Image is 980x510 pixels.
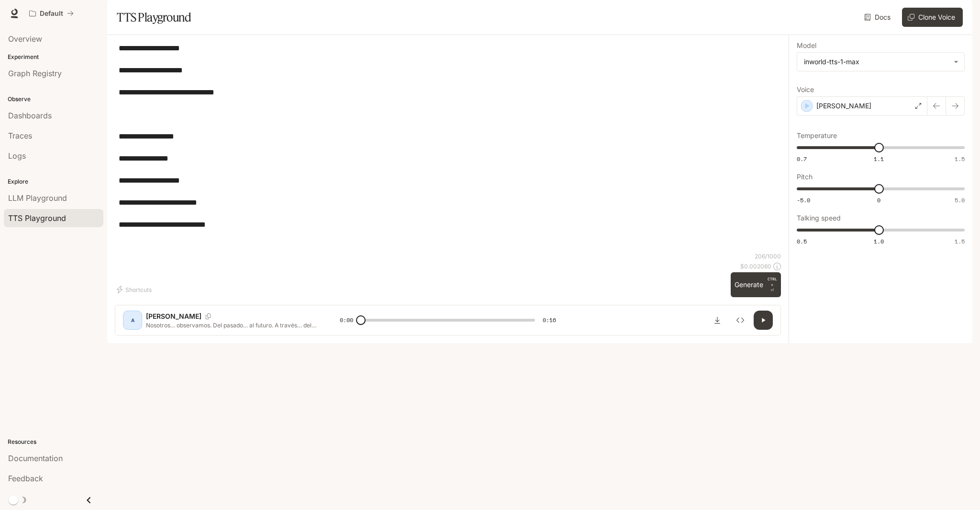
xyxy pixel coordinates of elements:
[797,215,841,221] p: Talking speed
[874,237,884,245] span: 1.0
[25,4,78,23] button: All workspaces
[797,237,807,245] span: 0.5
[708,311,727,330] button: Download audio
[340,315,353,325] span: 0:00
[797,42,816,49] p: Model
[731,272,781,297] button: GenerateCTRL +⏎
[797,53,964,71] div: inworld-tts-1-max
[955,196,965,204] span: 5.0
[125,313,140,328] div: A
[862,8,894,27] a: Docs
[797,155,807,163] span: 0.7
[146,321,317,329] p: Nosotros… observamos. Del pasado… al futuro. A través… del tiempo… y la señal. [Transición con co...
[767,276,777,288] p: CTRL +
[955,237,965,245] span: 1.5
[755,252,781,260] p: 206 / 1000
[115,282,156,297] button: Shortcuts
[797,196,810,204] span: -5.0
[816,101,871,111] p: [PERSON_NAME]
[117,8,191,27] h1: TTS Playground
[146,312,201,321] p: [PERSON_NAME]
[740,262,771,270] p: $ 0.002060
[797,86,814,93] p: Voice
[902,8,963,27] button: Clone Voice
[543,315,556,325] span: 0:16
[767,276,777,293] p: ⏎
[874,155,884,163] span: 1.1
[40,10,63,18] p: Default
[731,311,750,330] button: Inspect
[201,313,215,319] button: Copy Voice ID
[797,174,813,180] p: Pitch
[804,57,949,67] div: inworld-tts-1-max
[955,155,965,163] span: 1.5
[877,196,880,204] span: 0
[797,132,837,139] p: Temperature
